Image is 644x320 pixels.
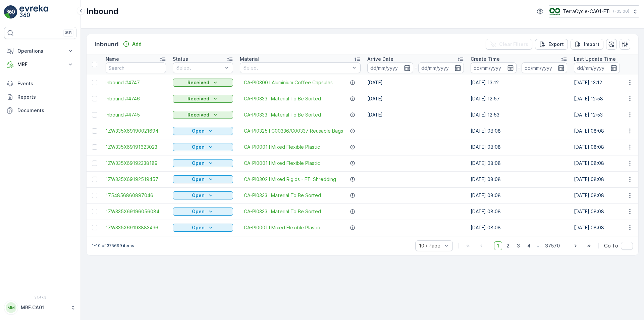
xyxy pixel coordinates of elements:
td: [DATE] 13:12 [467,75,571,91]
div: Toggle Row Selected [92,193,97,198]
div: MM [6,302,16,313]
a: 1ZW335X69192338189 [106,160,166,167]
span: CA-PI0333 I Material To Be Sorted [244,95,321,102]
button: Open [173,127,233,135]
button: Received [173,95,233,103]
input: dd/mm/yyyy [522,62,568,73]
span: 2 [503,241,513,250]
p: Arrive Date [367,56,393,62]
button: Open [173,208,233,216]
p: Events [17,80,74,87]
a: Inbound #4747 [106,79,166,86]
button: Import [571,39,603,50]
p: Received [187,79,209,86]
a: Reports [4,90,76,104]
span: 3 [514,241,523,250]
span: CA-PI0001 I Mixed Flexible Plastic [244,160,320,167]
button: MRF [4,58,76,71]
a: Inbound #4745 [106,111,166,118]
span: CA-PI0333 I Material To Be Sorted [244,192,321,199]
div: Toggle Row Selected [92,161,97,166]
p: MRF [17,61,63,68]
a: CA-PI0001 I Mixed Flexible Plastic [244,224,320,231]
div: Toggle Row Selected [92,80,97,85]
div: Toggle Row Selected [92,128,97,134]
button: Open [173,191,233,199]
button: Open [173,175,233,183]
p: Last Update Time [574,56,616,62]
p: Open [192,208,205,215]
button: Open [173,143,233,151]
input: Search [106,62,166,73]
p: Operations [17,48,63,54]
a: CA-PI0325 I C00336/C00337 Reusable Bags [244,128,343,134]
td: [DATE] 08:08 [467,123,571,139]
button: TerraCycle-CA01-FTI(-05:00) [549,5,639,17]
td: [DATE] 08:08 [467,203,571,220]
p: Open [192,224,205,231]
span: CA-PI0302 I Mixed Rigids - FTI Shredding [244,176,336,183]
a: CA-PI0333 I Material To Be Sorted [244,208,321,215]
button: Add [120,40,144,48]
td: [DATE] [364,75,467,91]
p: Inbound [86,6,118,17]
a: CA-PI0001 I Mixed Flexible Plastic [244,144,320,150]
td: [DATE] 08:08 [467,171,571,187]
p: Add [132,41,142,47]
button: Open [173,224,233,232]
p: Open [192,192,205,199]
button: Clear Filters [486,39,532,50]
div: Toggle Row Selected [92,177,97,182]
button: Received [173,111,233,119]
p: Open [192,176,205,183]
p: Material [240,56,259,62]
input: dd/mm/yyyy [471,62,517,73]
p: Select [176,64,223,71]
a: 1ZW335X69191623023 [106,144,166,150]
button: Operations [4,44,76,58]
div: Toggle Row Selected [92,144,97,150]
p: Create Time [471,56,500,62]
a: 1ZW335X69196056084 [106,208,166,215]
p: Inbound [95,40,119,49]
td: [DATE] 08:08 [467,187,571,203]
td: [DATE] 08:08 [467,220,571,236]
p: MRF.CA01 [21,304,67,311]
p: Open [192,128,205,134]
td: [DATE] [364,91,467,107]
span: CA-PI0333 I Material To Be Sorted [244,111,321,118]
a: Documents [4,104,76,117]
a: CA-PI0300 I Aluminium Coffee Capsules [244,79,333,86]
a: Inbound #4746 [106,95,166,102]
div: Toggle Row Selected [92,209,97,214]
button: Received [173,79,233,87]
span: 4 [524,241,534,250]
td: [DATE] 08:08 [467,155,571,171]
p: Reports [17,94,74,100]
p: Select [244,64,350,71]
p: ⌘B [65,30,72,36]
span: 1ZW335X69193883436 [106,224,166,231]
div: Toggle Row Selected [92,225,97,230]
a: 1754856860897046 [106,192,166,199]
p: Import [584,41,599,48]
input: dd/mm/yyyy [367,62,413,73]
img: TC_BVHiTW6.png [549,8,560,15]
td: [DATE] [364,107,467,123]
input: dd/mm/yyyy [418,62,464,73]
button: Open [173,159,233,167]
p: TerraCycle-CA01-FTI [563,8,610,15]
a: 1ZW335X69190021694 [106,128,166,134]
